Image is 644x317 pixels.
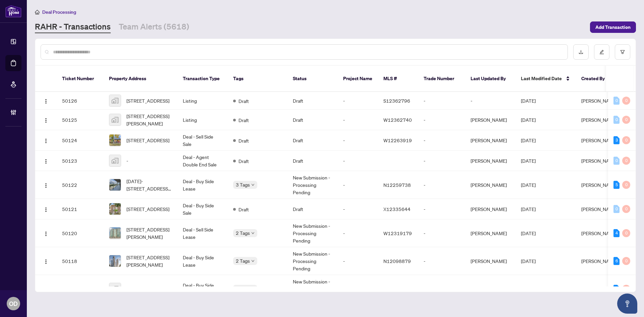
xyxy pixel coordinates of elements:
td: New Submission - Processing Pending [287,171,338,199]
span: filter [620,50,625,54]
button: filter [615,44,630,60]
span: [STREET_ADDRESS] [126,285,169,293]
td: - [418,247,465,275]
td: [PERSON_NAME] [465,219,516,247]
td: 50117 [57,275,104,303]
button: Logo [41,155,51,166]
td: - [338,275,378,303]
span: down [251,231,255,235]
img: thumbnail-img [109,155,121,166]
div: 0 [613,205,620,213]
button: Logo [41,95,51,106]
td: [PERSON_NAME] [465,110,516,130]
span: [PERSON_NAME] [581,206,618,212]
span: [STREET_ADDRESS][PERSON_NAME] [126,254,172,268]
div: 0 [622,229,630,237]
th: Last Updated By [465,66,516,92]
span: 2 Tags [236,285,250,293]
span: Draft [238,206,249,213]
a: RAHR - Transactions [35,21,111,33]
button: Logo [41,114,51,125]
span: N12259738 [383,182,411,188]
td: [PERSON_NAME] [465,130,516,151]
button: Logo [41,179,51,190]
span: down [251,183,255,187]
div: 0 [622,181,630,189]
img: thumbnail-img [109,114,121,125]
td: - [418,130,465,151]
button: Logo [41,204,51,214]
button: Logo [41,228,51,239]
span: Draft [238,116,249,124]
th: Trade Number [418,66,465,92]
td: - [418,219,465,247]
img: logo [5,5,21,17]
span: Deal Processing [42,9,76,15]
td: 50120 [57,219,104,247]
span: Draft [238,97,249,105]
td: Deal - Sell Side Lease [177,219,228,247]
span: [PERSON_NAME] [581,286,618,292]
button: edit [594,44,609,60]
span: [PERSON_NAME] [581,158,618,164]
div: 0 [622,205,630,213]
td: Listing [177,92,228,110]
td: 50122 [57,171,104,199]
th: Created By [576,66,616,92]
img: Logo [43,183,49,188]
th: Tags [228,66,287,92]
span: W12319179 [383,230,412,236]
td: - [418,199,465,219]
td: [PERSON_NAME] [465,275,516,303]
td: Deal - Buy Side Sale [177,199,228,219]
img: Logo [43,118,49,123]
div: 5 [613,181,620,189]
div: 0 [613,97,620,105]
td: Draft [287,151,338,171]
span: [PERSON_NAME] [581,182,618,188]
img: thumbnail-img [109,227,121,239]
span: N12098879 [383,258,411,264]
td: Draft [287,92,338,110]
img: Logo [43,259,49,264]
span: [STREET_ADDRESS] [126,205,169,213]
div: 0 [622,97,630,105]
td: - [418,110,465,130]
td: 50126 [57,92,104,110]
th: Transaction Type [177,66,228,92]
img: thumbnail-img [109,135,121,146]
span: [DATE] [521,258,536,264]
img: thumbnail-img [109,255,121,267]
img: thumbnail-img [109,203,121,215]
span: Draft [238,157,249,165]
td: - [338,219,378,247]
td: 50121 [57,199,104,219]
span: [PERSON_NAME] [581,137,618,143]
span: W12263919 [383,137,412,143]
div: 0 [622,136,630,144]
td: 50123 [57,151,104,171]
th: MLS # [378,66,418,92]
span: Add Transaction [595,22,631,33]
th: Project Name [338,66,378,92]
th: Last Modified Date [516,66,576,92]
span: S12362796 [383,98,410,104]
span: [DATE] [521,182,536,188]
div: 0 [613,116,620,124]
td: - [338,130,378,151]
div: 4 [613,229,620,237]
img: thumbnail-img [109,283,121,295]
span: [PERSON_NAME] [581,230,618,236]
td: - [418,171,465,199]
td: - [338,92,378,110]
img: Logo [43,159,49,164]
span: edit [599,50,604,54]
td: Deal - Buy Side Lease [177,275,228,303]
span: [DATE]-[STREET_ADDRESS][PERSON_NAME] [126,177,172,192]
td: Draft [287,110,338,130]
span: 2 Tags [236,229,250,237]
td: Deal - Buy Side Lease [177,171,228,199]
span: [STREET_ADDRESS][PERSON_NAME] [126,226,172,241]
span: 3 Tags [236,181,250,189]
span: [DATE] [521,206,536,212]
